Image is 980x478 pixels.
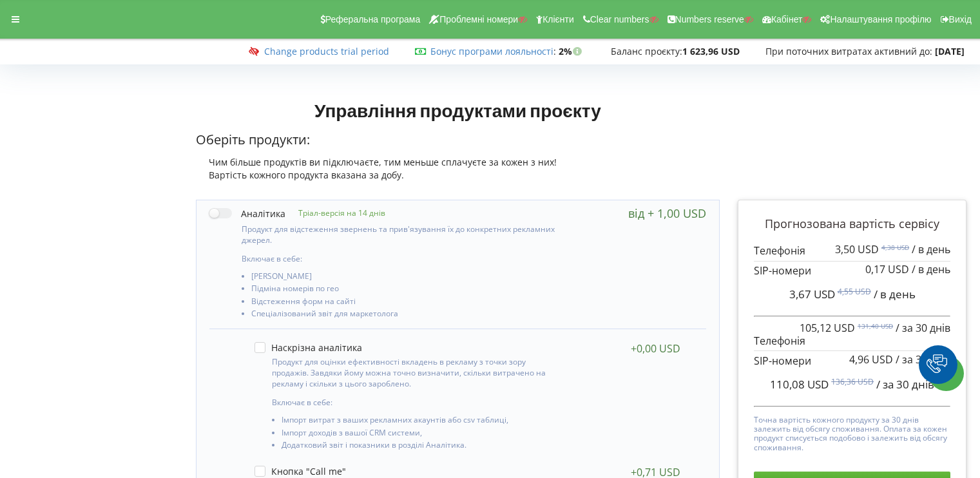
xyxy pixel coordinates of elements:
div: Вартість кожного продукта вказана за добу. [196,169,720,182]
p: SIP-номери [754,354,950,368]
span: При поточних витратах активний до: [765,45,932,57]
span: / за 30 днів [896,321,950,335]
p: Прогнозована вартість сервісу [754,216,950,233]
span: / в день [912,242,950,256]
li: [PERSON_NAME] [251,272,557,284]
span: : [430,45,556,57]
span: / в день [912,262,950,276]
h1: Управління продуктами проєкту [196,99,720,122]
p: SIP-номери [754,263,950,278]
sup: 4,38 USD [881,243,909,252]
li: Імпорт витрат з ваших рекламних акаунтів або csv таблиці, [282,416,553,428]
p: Оберіть продукти: [196,131,720,149]
p: Телефонія [754,322,950,349]
strong: 1 623,96 USD [682,45,740,57]
li: Імпорт доходів з вашої CRM системи, [282,428,553,441]
li: Спеціалізований звіт для маркетолога [251,309,557,321]
a: Бонус програми лояльності [430,45,553,57]
p: Включає в себе: [242,253,557,264]
li: Відстеження форм на сайті [251,297,557,309]
div: Чим більше продуктів ви підключаєте, тим меньше сплачуєте за кожен з них! [196,156,720,169]
strong: [DATE] [935,45,965,57]
label: Аналітика [209,207,285,220]
span: Clear numbers [590,14,649,24]
li: Додатковий звіт і показники в розділі Аналітика. [282,441,553,453]
span: Numbers reserve [675,14,744,24]
sup: 4,55 USD [838,286,871,297]
p: Телефонія [754,244,950,258]
div: від + 1,00 USD [628,207,706,220]
span: Реферальна програма [325,14,421,24]
span: Баланс проєкту: [611,45,682,57]
sup: 136,36 USD [831,376,874,387]
p: Тріал-версія на 14 днів [285,207,385,218]
p: Продукт для оцінки ефективності вкладень в рекламу з точки зору продажів. Завдяки йому можна точн... [272,356,553,389]
span: 4,96 USD [849,352,893,367]
span: 3,67 USD [789,287,835,301]
span: 3,50 USD [835,242,879,256]
p: Точна вартість кожного продукту за 30 днів залежить від обсягу споживання. Оплата за кожен продук... [754,412,950,453]
span: Кабінет [771,14,803,24]
p: Продукт для відстеження звернень та прив'язування їх до конкретних рекламних джерел. [242,224,557,245]
label: Кнопка "Call me" [255,466,346,477]
span: / за 30 днів [896,352,950,367]
label: Наскрізна аналітика [255,342,362,353]
strong: 2% [559,45,585,57]
a: Change products trial period [264,45,389,57]
span: Проблемні номери [439,14,518,24]
span: Налаштування профілю [830,14,931,24]
p: Включає в себе: [272,397,553,408]
span: / за 30 днів [876,377,934,392]
li: Підміна номерів по гео [251,284,557,296]
sup: 131,40 USD [858,321,893,330]
span: 110,08 USD [770,377,829,392]
span: 105,12 USD [800,321,855,335]
span: Вихід [949,14,972,24]
div: +0,00 USD [631,342,680,355]
span: 0,17 USD [865,262,909,276]
span: / в день [874,287,916,301]
span: Клієнти [543,14,574,24]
